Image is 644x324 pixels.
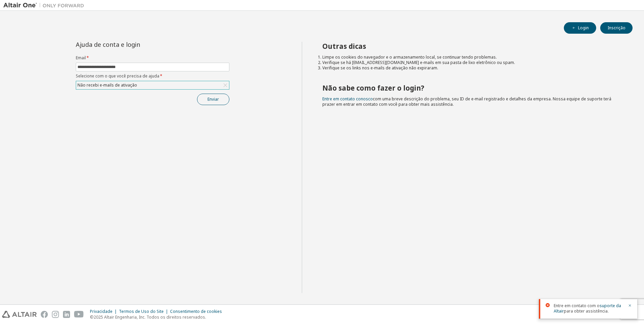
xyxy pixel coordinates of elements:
div: Termos de Uso do Site [119,309,170,314]
div: Não recebi e-mails de ativação [76,81,229,89]
h2: Outras dicas [322,42,621,51]
font: Email [76,55,86,61]
div: Privacidade [90,309,119,314]
font: 2025 Altair Engenharia, Inc. Todos os direitos reservados. [94,314,206,320]
button: Enviar [197,94,229,105]
a: suporte da Altair [554,303,621,314]
font: Login [578,25,589,31]
button: Login [564,22,596,34]
span: Entre em contato com o para obter assistência. [554,303,624,314]
div: Ajuda de conta e login [76,42,199,47]
img: facebook.svg [41,311,48,318]
h2: Não sabe como fazer o login? [322,84,621,92]
li: Verifique se os links nos e-mails de ativação não expiraram. [322,65,621,71]
div: Consentimento de cookies [170,309,226,314]
img: Altair Um [3,2,88,9]
img: instagram.svg [52,311,59,318]
div: Não recebi e-mails de ativação [76,82,138,89]
font: Selecione com o que você precisa de ajuda [76,73,159,79]
img: youtube.svg [74,311,84,318]
img: altair_logo.svg [2,311,37,318]
a: Entre em contato conosco [322,96,373,102]
span: com uma breve descrição do problema, seu ID de e-mail registrado e detalhes da empresa. Nossa equ... [322,96,611,107]
li: Verifique se há [EMAIL_ADDRESS][DOMAIN_NAME] e-mails em sua pasta de lixo eletrônico ou spam. [322,60,621,65]
button: Inscrição [600,22,633,34]
img: linkedin.svg [63,311,70,318]
li: Limpe os cookies do navegador e o armazenamento local, se continuar tendo problemas. [322,55,621,60]
p: © [90,314,226,320]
